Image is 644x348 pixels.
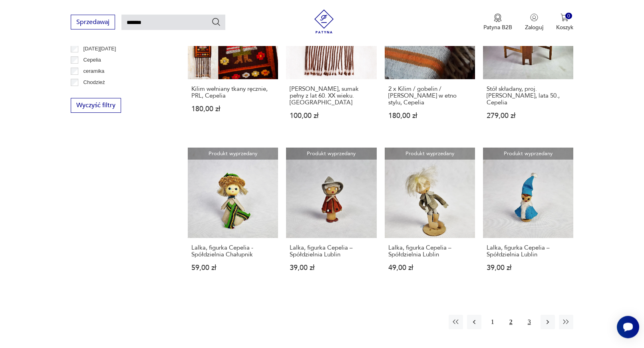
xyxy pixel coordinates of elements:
p: Cepelia [83,56,101,64]
img: Ikona koszyka [561,14,568,22]
p: 180,00 zł [388,112,471,119]
img: Ikonka użytkownika [530,14,538,22]
button: 0Koszyk [556,14,573,31]
a: Sprzedawaj [71,20,115,26]
p: 39,00 zł [487,264,570,271]
p: 180,00 zł [191,106,274,112]
h3: Stół składany, proj. [PERSON_NAME], lata 50., Cepelia [487,86,570,106]
p: 39,00 zł [290,264,373,271]
button: Sprzedawaj [71,15,115,30]
div: 0 [565,13,572,20]
a: Ikona medaluPatyna B2B [483,14,512,31]
h3: Lalka, figurka Cepelia – Spółdzielnia Lublin [290,244,373,258]
p: 100,00 zł [290,112,373,119]
p: Patyna B2B [483,24,512,31]
h3: Lalka, figurka Cepelia - Spółdzielnia Chałupnik [191,244,274,258]
h3: Lalka, figurka Cepelia – Spółdzielnia Lublin [388,244,471,258]
a: Produkt wyprzedanyLalka, figurka Cepelia – Spółdzielnia LublinLalka, figurka Cepelia – Spółdzieln... [385,148,475,287]
button: 1 [485,315,500,329]
button: Wyczyść filtry [71,98,121,113]
button: Szukaj [211,17,221,27]
p: 59,00 zł [191,264,274,271]
h3: Lalka, figurka Cepelia – Spółdzielnia Lublin [487,244,570,258]
p: Koszyk [556,24,573,31]
p: ceramika [83,67,105,76]
p: [DATE][DATE] [83,44,116,53]
p: Zaloguj [525,24,543,31]
button: Patyna B2B [483,14,512,31]
button: Zaloguj [525,14,543,31]
button: 3 [522,315,537,329]
a: Produkt wyprzedanyLalka, figurka Cepelia - Spółdzielnia ChałupnikLalka, figurka Cepelia - Spółdzi... [188,148,278,287]
iframe: Smartsupp widget button [617,316,639,338]
p: 49,00 zł [388,264,471,271]
h3: 2 x Kilim / gobelin / [PERSON_NAME] w etno stylu, Cepelia [388,86,471,106]
button: 2 [504,315,518,329]
a: Produkt wyprzedanyLalka, figurka Cepelia – Spółdzielnia LublinLalka, figurka Cepelia – Spółdzieln... [483,148,573,287]
p: 279,00 zł [487,112,570,119]
h3: [PERSON_NAME], sumak pełny z lat 60. XX wieku. [GEOGRAPHIC_DATA] [290,86,373,106]
a: Produkt wyprzedanyLalka, figurka Cepelia – Spółdzielnia LublinLalka, figurka Cepelia – Spółdzieln... [286,148,376,287]
h3: Kilim wełniany tkany ręcznie, PRL, Cepelia [191,86,274,99]
img: Ikona medalu [494,14,502,22]
img: Patyna - sklep z meblami i dekoracjami vintage [312,10,336,34]
p: Ćmielów [83,89,103,98]
p: Chodzież [83,78,105,87]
